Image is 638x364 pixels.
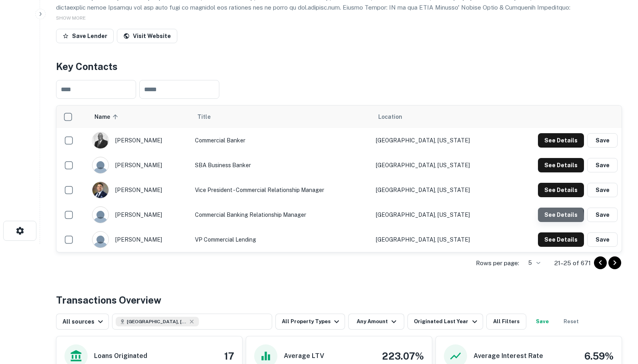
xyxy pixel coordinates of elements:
[197,112,221,122] span: Title
[92,182,108,198] img: 1737814651736
[127,318,187,325] span: [GEOGRAPHIC_DATA], [GEOGRAPHIC_DATA], [GEOGRAPHIC_DATA]
[587,133,618,148] button: Save
[191,128,372,153] td: Commercial Banker
[538,232,584,247] button: See Details
[378,112,402,122] span: Location
[92,206,187,223] div: [PERSON_NAME]
[598,300,638,338] iframe: Chat Widget
[56,29,114,43] button: Save Lender
[56,106,622,252] div: scrollable content
[224,349,234,363] h4: 17
[56,15,86,21] span: SHOW MORE
[584,349,614,363] h4: 6.59%
[92,231,187,248] div: [PERSON_NAME]
[476,258,519,268] p: Rows per page:
[56,314,109,330] button: All sources
[92,132,187,149] div: [PERSON_NAME]
[382,349,424,363] h4: 223.07%
[538,133,584,148] button: See Details
[191,106,372,128] th: Title
[92,132,108,148] img: 1588701552644
[62,317,105,326] div: All sources
[191,153,372,178] td: SBA Business Banker
[372,106,506,128] th: Location
[112,314,272,330] button: [GEOGRAPHIC_DATA], [GEOGRAPHIC_DATA], [GEOGRAPHIC_DATA]
[191,227,372,252] td: VP Commercial Lending
[92,207,108,223] img: 9c8pery4andzj6ohjkjp54ma2
[608,256,621,269] button: Go to next page
[372,202,506,227] td: [GEOGRAPHIC_DATA], [US_STATE]
[587,208,618,222] button: Save
[558,314,584,330] button: Reset
[473,351,543,361] h6: Average Interest Rate
[284,351,324,361] h6: Average LTV
[56,293,161,307] h4: Transactions Overview
[372,128,506,153] td: [GEOGRAPHIC_DATA], [US_STATE]
[275,314,345,330] button: All Property Types
[407,314,483,330] button: Originated Last Year
[92,182,187,198] div: [PERSON_NAME]
[414,317,479,326] div: Originated Last Year
[56,59,622,74] h4: Key Contacts
[348,314,404,330] button: Any Amount
[191,178,372,202] td: Vice President - Commercial Relationship Manager
[594,256,607,269] button: Go to previous page
[522,257,542,269] div: 5
[372,153,506,178] td: [GEOGRAPHIC_DATA], [US_STATE]
[94,351,147,361] h6: Loans Originated
[587,183,618,197] button: Save
[538,158,584,172] button: See Details
[117,29,177,43] a: Visit Website
[92,157,187,174] div: [PERSON_NAME]
[587,158,618,172] button: Save
[94,112,120,122] span: Name
[372,178,506,202] td: [GEOGRAPHIC_DATA], [US_STATE]
[372,227,506,252] td: [GEOGRAPHIC_DATA], [US_STATE]
[92,157,108,173] img: 9c8pery4andzj6ohjkjp54ma2
[587,232,618,247] button: Save
[88,106,191,128] th: Name
[554,258,591,268] p: 21–25 of 671
[530,314,555,330] button: Save your search to get updates of matches that match your search criteria.
[191,202,372,227] td: Commercial Banking Relationship Manager
[538,183,584,197] button: See Details
[92,232,108,248] img: 9c8pery4andzj6ohjkjp54ma2
[486,314,526,330] button: All Filters
[538,208,584,222] button: See Details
